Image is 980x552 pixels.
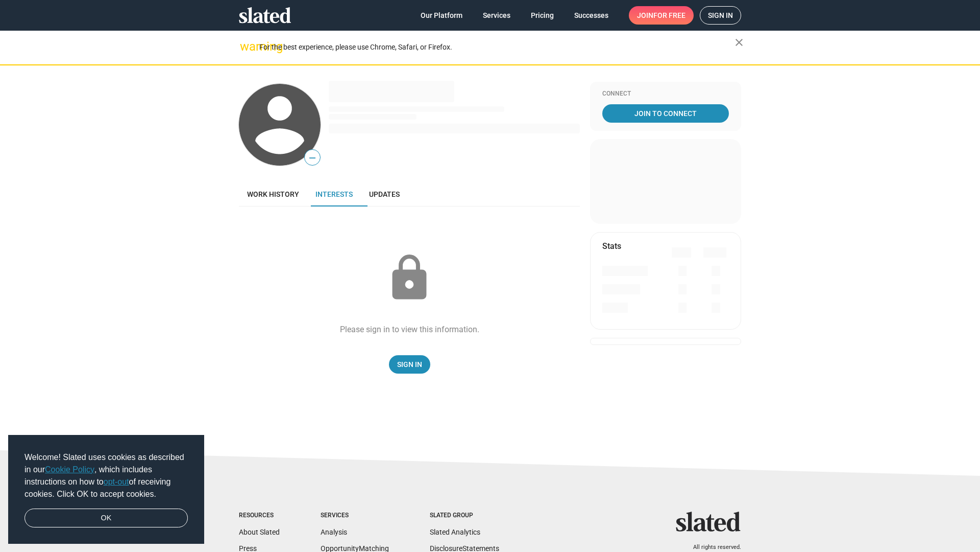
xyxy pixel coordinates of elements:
span: for free [653,6,685,25]
div: cookieconsent [8,435,204,544]
a: Sign in [700,6,741,25]
div: Connect [602,90,729,98]
a: Sign In [389,355,430,374]
a: About Slated [239,528,280,536]
div: Resources [239,512,280,520]
span: Sign In [397,355,422,374]
mat-icon: close [733,36,745,49]
a: Successes [566,6,617,25]
span: Updates [369,190,400,198]
a: Cookie Policy [45,465,94,474]
span: — [305,151,320,165]
span: Pricing [531,6,554,25]
a: Pricing [523,6,562,25]
mat-card-title: Stats [602,241,621,251]
a: Joinfor free [629,6,694,25]
a: Analysis [321,528,347,536]
a: Services [475,6,519,25]
div: Services [321,512,389,520]
a: dismiss cookie message [24,509,188,528]
span: Interests [315,190,353,198]
a: Work history [239,182,307,206]
a: Join To Connect [602,104,729,123]
span: Welcome! Slated uses cookies as described in our , which includes instructions on how to of recei... [24,451,188,500]
span: Services [483,6,510,25]
mat-icon: warning [240,40,252,53]
a: Our Platform [412,6,471,25]
mat-icon: lock [384,252,435,304]
a: Interests [307,182,361,206]
a: Slated Analytics [430,528,480,536]
a: Updates [361,182,408,206]
span: Work history [247,190,299,198]
span: Successes [574,6,608,25]
span: Our Platform [421,6,462,25]
span: Sign in [708,7,733,24]
span: Join To Connect [604,104,727,123]
div: For the best experience, please use Chrome, Safari, or Firefox. [259,40,735,54]
span: Join [637,6,685,25]
div: Slated Group [430,512,499,520]
a: opt-out [104,477,129,486]
div: Please sign in to view this information. [340,324,479,335]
